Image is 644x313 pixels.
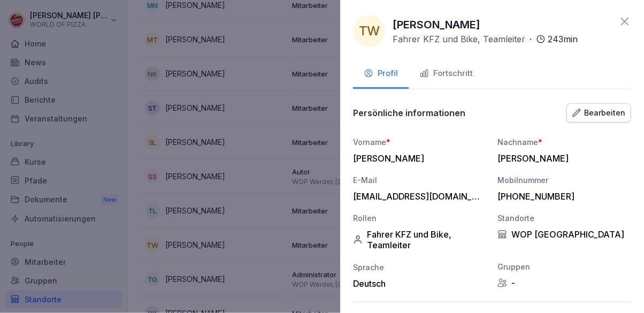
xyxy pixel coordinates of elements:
div: E-Mail [353,174,487,186]
p: Fahrer KFZ und Bike, Teamleiter [393,33,525,45]
button: Fortschritt [409,60,484,89]
p: [PERSON_NAME] [393,17,480,33]
div: [PERSON_NAME] [497,153,626,164]
div: Deutsch [353,278,487,289]
div: Fahrer KFZ und Bike, Teamleiter [353,229,487,250]
button: Bearbeiten [566,103,631,123]
div: - [497,278,631,288]
div: · [393,33,578,45]
div: Vorname [353,136,487,148]
div: Fortschritt [419,67,473,80]
div: Rollen [353,212,487,224]
div: Sprache [353,262,487,273]
div: Gruppen [497,261,631,272]
div: Mobilnummer [497,174,631,186]
div: Bearbeiten [572,107,625,119]
div: [PHONE_NUMBER] [497,191,626,202]
div: TW [353,15,385,47]
p: Persönliche informationen [353,108,465,118]
button: Profil [353,60,409,89]
div: Profil [364,67,398,80]
div: Standorte [497,212,631,224]
div: [EMAIL_ADDRESS][DOMAIN_NAME] [353,191,481,202]
div: WOP [GEOGRAPHIC_DATA] [497,229,631,240]
p: 243 min [548,33,578,45]
div: Nachname [497,136,631,148]
div: [PERSON_NAME] [353,153,481,164]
